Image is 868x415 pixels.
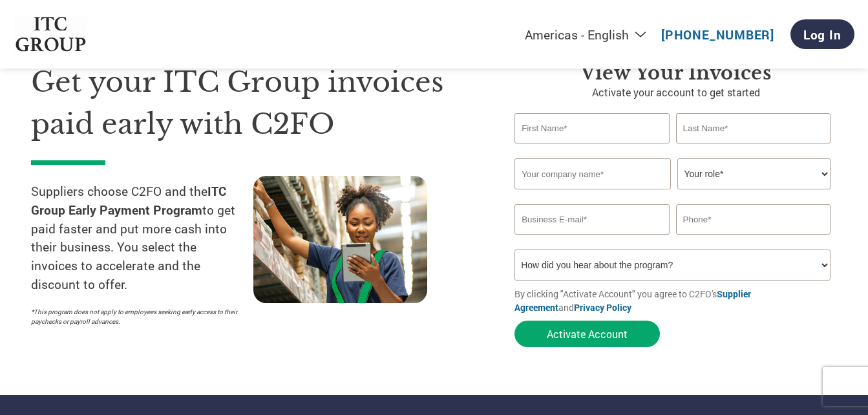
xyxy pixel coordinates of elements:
p: By clicking "Activate Account" you agree to C2FO's and [514,287,837,314]
img: supply chain worker [253,176,427,303]
strong: ITC Group Early Payment Program [31,183,226,218]
a: [PHONE_NUMBER] [661,27,774,43]
select: Title/Role [677,158,831,189]
a: Log In [790,19,854,49]
div: Inavlid Email Address [514,236,669,244]
p: *This program does not apply to employees seeking early access to their paychecks or payroll adva... [31,307,240,326]
div: Inavlid Phone Number [676,236,831,244]
input: Your company name* [514,158,671,189]
h1: Get your ITC Group invoices paid early with C2FO [31,61,476,145]
p: Activate your account to get started [514,85,837,100]
input: Last Name* [676,113,831,144]
input: First Name* [514,113,669,144]
input: Phone* [676,204,831,235]
div: Invalid last name or last name is too long [676,145,831,153]
div: Invalid company name or company name is too long [514,191,831,199]
img: ITC Group [14,17,88,52]
div: Invalid first name or first name is too long [514,145,669,153]
a: Privacy Policy [574,301,631,314]
button: Activate Account [514,321,660,347]
h3: View Your Invoices [514,61,837,85]
a: Supplier Agreement [514,288,751,314]
p: Suppliers choose C2FO and the to get paid faster and put more cash into their business. You selec... [31,182,253,294]
input: Invalid Email format [514,204,669,235]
